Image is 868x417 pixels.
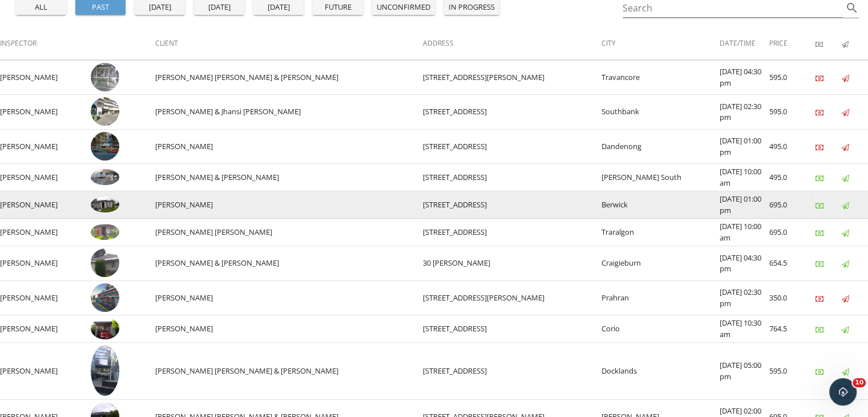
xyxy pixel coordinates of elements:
[155,343,422,399] td: [PERSON_NAME] [PERSON_NAME] & [PERSON_NAME]
[720,191,769,219] td: [DATE] 01:00 pm
[601,60,720,95] td: Travancore
[155,280,422,315] td: [PERSON_NAME]
[601,343,720,399] td: Docklands
[720,60,769,95] td: [DATE] 04:30 pm
[155,38,178,48] span: Client
[601,191,720,219] td: Berwick
[423,95,601,130] td: [STREET_ADDRESS]
[423,129,601,164] td: [STREET_ADDRESS]
[199,2,240,13] div: [DATE]
[601,246,720,281] td: Craigieburn
[80,2,121,13] div: past
[91,224,119,240] img: 9538307%2Fcover_photos%2F2Kc2gEmw2xGcWjgjBLbB%2Fsmall.jpeg
[769,191,815,219] td: 695.0
[423,219,601,246] td: [STREET_ADDRESS]
[155,129,422,164] td: [PERSON_NAME]
[91,283,119,312] img: streetview
[258,2,299,13] div: [DATE]
[720,129,769,164] td: [DATE] 01:00 pm
[91,197,119,212] img: 9538321%2Fcover_photos%2FCIJxCefYUwPLb6AOUfID%2Fsmall.jpeg
[769,38,788,48] span: Price
[449,2,495,13] div: in progress
[423,27,601,59] th: Address: Not sorted.
[91,345,119,396] img: 9535594%2Fcover_photos%2FxugO8uWgYkDYOiMWdRj4%2Fsmall.jpeg
[769,95,815,130] td: 595.0
[601,164,720,191] td: [PERSON_NAME] South
[769,164,815,191] td: 495.0
[423,164,601,191] td: [STREET_ADDRESS]
[155,95,422,130] td: [PERSON_NAME] & Jhansi [PERSON_NAME]
[155,246,422,281] td: [PERSON_NAME] & [PERSON_NAME]
[377,2,430,13] div: unconfirmed
[155,191,422,219] td: [PERSON_NAME]
[720,27,769,59] th: Date/Time: Not sorted.
[91,248,119,277] img: 9547924%2Fcover_photos%2FxMC9L6TSmg3JYVDAl22t%2Fsmall.jpeg
[91,169,119,185] img: 9520972%2Fcover_photos%2FZSqtKf2A0Wxq9VKMSz7s%2Fsmall.jpeg
[853,378,866,387] span: 10
[815,27,842,59] th: Paid: Not sorted.
[601,27,720,59] th: City: Not sorted.
[845,1,859,15] i: search
[601,280,720,315] td: Prahran
[155,27,422,59] th: Client: Not sorted.
[769,343,815,399] td: 595.0
[720,219,769,246] td: [DATE] 10:00 am
[601,219,720,246] td: Traralgon
[91,318,119,339] img: 9520931%2Fcover_photos%2FPQBHajwJk1tw1EV6HfbI%2Fsmall.jpeg
[769,315,815,343] td: 764.5
[720,164,769,191] td: [DATE] 10:00 am
[720,95,769,130] td: [DATE] 02:30 pm
[720,38,756,48] span: Date/Time
[423,246,601,281] td: 30 [PERSON_NAME]
[842,27,868,59] th: Published: Not sorted.
[769,219,815,246] td: 695.0
[601,315,720,343] td: Corio
[423,280,601,315] td: [STREET_ADDRESS][PERSON_NAME]
[21,2,62,13] div: all
[423,191,601,219] td: [STREET_ADDRESS]
[423,38,454,48] span: Address
[720,246,769,281] td: [DATE] 04:30 pm
[139,2,180,13] div: [DATE]
[601,95,720,130] td: Southbank
[601,129,720,164] td: Dandenong
[769,27,815,59] th: Price: Not sorted.
[829,378,857,406] iframe: Intercom live chat
[91,63,119,91] img: 9573082%2Fcover_photos%2FpnKPFiCOzmzEWDrJ8c2k%2Fsmall.jpg
[601,38,615,48] span: City
[155,219,422,246] td: [PERSON_NAME] [PERSON_NAME]
[423,60,601,95] td: [STREET_ADDRESS][PERSON_NAME]
[155,315,422,343] td: [PERSON_NAME]
[317,2,358,13] div: future
[720,315,769,343] td: [DATE] 10:30 am
[91,132,119,161] img: streetview
[720,343,769,399] td: [DATE] 05:00 pm
[769,246,815,281] td: 654.5
[423,343,601,399] td: [STREET_ADDRESS]
[720,280,769,315] td: [DATE] 02:30 pm
[155,164,422,191] td: [PERSON_NAME] & [PERSON_NAME]
[155,60,422,95] td: [PERSON_NAME] [PERSON_NAME] & [PERSON_NAME]
[91,97,119,126] img: streetview
[769,60,815,95] td: 595.0
[769,280,815,315] td: 350.0
[423,315,601,343] td: [STREET_ADDRESS]
[86,27,155,59] th: : Not sorted.
[769,129,815,164] td: 495.0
